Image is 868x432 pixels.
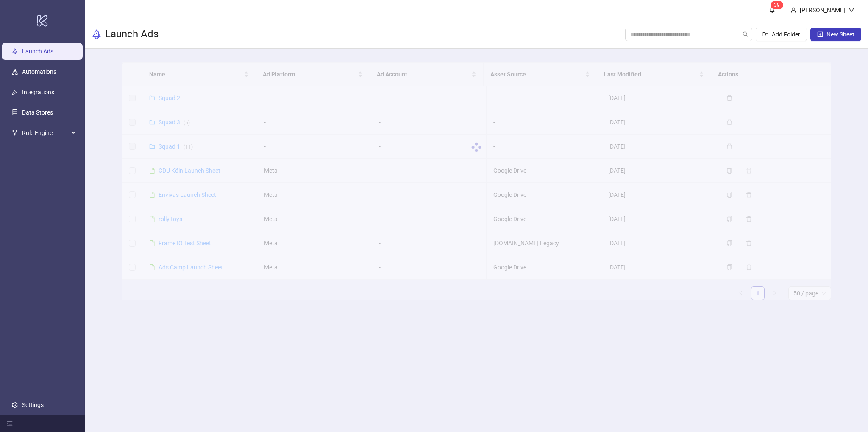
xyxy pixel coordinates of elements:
[772,31,800,38] span: Add Folder
[22,401,44,408] a: Settings
[771,1,783,9] sup: 39
[105,28,159,41] h3: Launch Ads
[810,28,861,41] button: New Sheet
[790,7,796,13] span: user
[774,2,777,8] span: 3
[796,6,849,15] div: [PERSON_NAME]
[762,31,768,37] span: folder-add
[92,29,102,39] span: rocket
[22,48,53,55] a: Launch Ads
[817,31,823,37] span: plus-square
[22,89,54,95] a: Integrations
[826,31,854,38] span: New Sheet
[22,68,56,75] a: Automations
[743,31,748,37] span: search
[22,124,69,141] span: Rule Engine
[777,2,780,8] span: 9
[7,421,13,426] span: menu-fold
[12,130,18,136] span: fork
[756,28,807,41] button: Add Folder
[769,7,775,13] span: bell
[22,109,53,116] a: Data Stores
[849,7,854,13] span: down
